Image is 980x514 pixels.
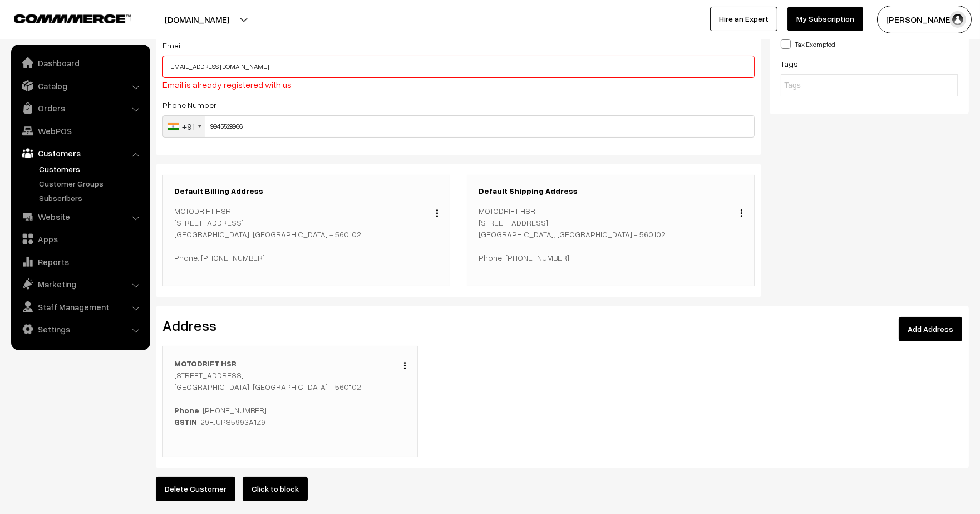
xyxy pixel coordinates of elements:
[479,205,743,263] p: MOTODRIFT HSR [STREET_ADDRESS] [GEOGRAPHIC_DATA], [GEOGRAPHIC_DATA] - 560102 Phone: [PHONE_NUMBER]
[877,6,972,33] button: [PERSON_NAME]
[162,317,622,334] h2: Address
[162,99,216,111] label: Phone Number
[36,192,146,204] a: Subscribers
[36,178,146,189] a: Customer Groups
[14,143,146,163] a: Customers
[162,40,182,51] label: Email
[174,358,406,428] p: [STREET_ADDRESS] [GEOGRAPHIC_DATA], [GEOGRAPHIC_DATA] - 560102 : [PHONE_NUMBER] : 29FJUPS5993A1Z9
[243,477,308,501] button: Click to block
[899,317,962,341] a: Add Address
[14,297,146,317] a: Staff Management
[174,359,237,368] b: MOTODRIFT HSR
[174,187,439,196] h3: Default Billing Address
[14,53,146,73] a: Dashboard
[36,163,146,175] a: Customers
[949,11,966,28] img: user
[14,319,146,339] a: Settings
[14,252,146,272] a: Reports
[479,187,743,196] h3: Default Shipping Address
[787,7,863,31] a: My Subscription
[14,229,146,249] a: Apps
[14,11,111,25] a: COMMMERCE
[162,79,292,90] span: Email is already registered with us
[784,80,881,91] input: Tags
[14,14,131,23] img: COMMMERCE
[781,58,798,70] label: Tags
[162,115,755,138] input: Phone Number
[182,120,195,133] div: +91
[174,417,197,427] b: GSTIN
[710,7,777,31] a: Hire an Expert
[14,121,146,141] a: WebPOS
[126,6,268,33] button: [DOMAIN_NAME]
[781,38,835,50] label: Tax Exempted
[156,477,235,501] button: Delete Customer
[163,116,205,137] div: India (भारत): +91
[14,207,146,227] a: Website
[741,209,742,217] img: Menu
[436,209,438,217] img: Menu
[14,274,146,294] a: Marketing
[174,205,439,263] p: MOTODRIFT HSR [STREET_ADDRESS] [GEOGRAPHIC_DATA], [GEOGRAPHIC_DATA] - 560102 Phone: [PHONE_NUMBER]
[404,362,406,369] img: Menu
[162,56,755,78] input: Email
[14,76,146,96] a: Catalog
[174,405,199,415] b: Phone
[14,98,146,118] a: Orders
